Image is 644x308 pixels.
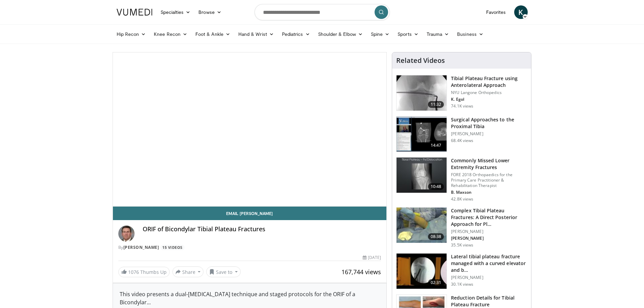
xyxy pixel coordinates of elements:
[451,275,527,280] p: [PERSON_NAME]
[482,5,510,19] a: Favorites
[113,52,387,207] video-js: Video Player
[451,253,527,274] h3: Lateral tibial plateau fracture managed with a curved elevator and b…
[451,172,527,188] p: FORE 2018 Orthopaedics for the Primary Care Practitioner & Rehabilitation Therapist
[194,5,225,19] a: Browse
[123,244,159,250] a: [PERSON_NAME]
[397,254,447,289] img: ssCKXnGZZaxxNNa35hMDoxOjBvO2OFFA_1.150x105_q85_crop-smart_upscale.jpg
[451,282,473,287] p: 30.1K views
[428,101,444,108] span: 11:32
[396,207,527,248] a: 08:38 Complex Tibial Plateau Fractures: A Direct Posterior Approach for Pl… [PERSON_NAME] [PERSON...
[428,279,444,286] span: 02:31
[451,229,527,234] p: [PERSON_NAME]
[451,97,527,102] p: K. Egol
[206,266,241,277] button: Save to
[150,27,191,41] a: Knee Recon
[396,75,527,111] a: 11:32 Tibial Plateau Fracture using Anterolateral Approach NYU Langone Orthopedics K. Egol 74.1K ...
[255,4,390,20] input: Search topics, interventions
[451,103,473,109] p: 74.1K views
[428,142,444,149] span: 14:47
[397,75,447,111] img: 9nZFQMepuQiumqNn4xMDoxOjBzMTt2bJ.150x105_q85_crop-smart_upscale.jpg
[314,27,367,41] a: Shoulder & Elbow
[393,27,423,41] a: Sports
[128,269,139,275] span: 1076
[117,9,152,16] img: VuMedi Logo
[367,27,393,41] a: Spine
[451,116,527,130] h3: Surgical Approaches to the Proximal Tibia
[451,75,527,89] h3: Tibial Plateau Fracture using Anterolateral Approach
[396,116,527,152] a: 14:47 Surgical Approaches to the Proximal Tibia [PERSON_NAME] 68.4K views
[451,196,473,202] p: 42.8K views
[428,233,444,240] span: 08:38
[451,131,527,137] p: [PERSON_NAME]
[234,27,278,41] a: Hand & Wrist
[428,183,444,190] span: 10:48
[118,267,170,277] a: 1076 Thumbs Up
[451,236,527,241] p: [PERSON_NAME]
[451,207,527,228] h3: Complex Tibial Plateau Fractures: A Direct Posterior Approach for Pl…
[397,158,447,193] img: 4aa379b6-386c-4fb5-93ee-de5617843a87.150x105_q85_crop-smart_upscale.jpg
[397,117,447,152] img: DA_UIUPltOAJ8wcH4xMDoxOjB1O8AjAz.150x105_q85_crop-smart_upscale.jpg
[363,255,381,261] div: [DATE]
[341,268,381,276] span: 167,744 views
[396,157,527,202] a: 10:48 Commonly Missed Lower Extremity Fractures FORE 2018 Orthopaedics for the Primary Care Pract...
[118,244,381,251] div: By
[451,90,527,95] p: NYU Langone Orthopedics
[191,27,234,41] a: Foot & Ankle
[143,226,381,233] h4: ORIF of Bicondylar Tibial Plateau Fractures
[451,157,527,171] h3: Commonly Missed Lower Extremity Fractures
[113,27,150,41] a: Hip Recon
[514,5,528,19] a: K
[118,226,135,242] img: Avatar
[453,27,487,41] a: Business
[172,266,204,277] button: Share
[278,27,314,41] a: Pediatrics
[451,138,473,143] p: 68.4K views
[451,190,527,195] p: B. Maxson
[396,253,527,289] a: 02:31 Lateral tibial plateau fracture managed with a curved elevator and b… [PERSON_NAME] 30.1K v...
[157,5,195,19] a: Specialties
[396,56,445,65] h4: Related Videos
[160,245,185,251] a: 15 Videos
[113,207,387,220] a: Email [PERSON_NAME]
[451,294,527,308] h3: Reduction Details for Tibial Plateau Fracture
[423,27,453,41] a: Trauma
[451,242,473,248] p: 35.5K views
[397,208,447,243] img: a3c47f0e-2ae2-4b3a-bf8e-14343b886af9.150x105_q85_crop-smart_upscale.jpg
